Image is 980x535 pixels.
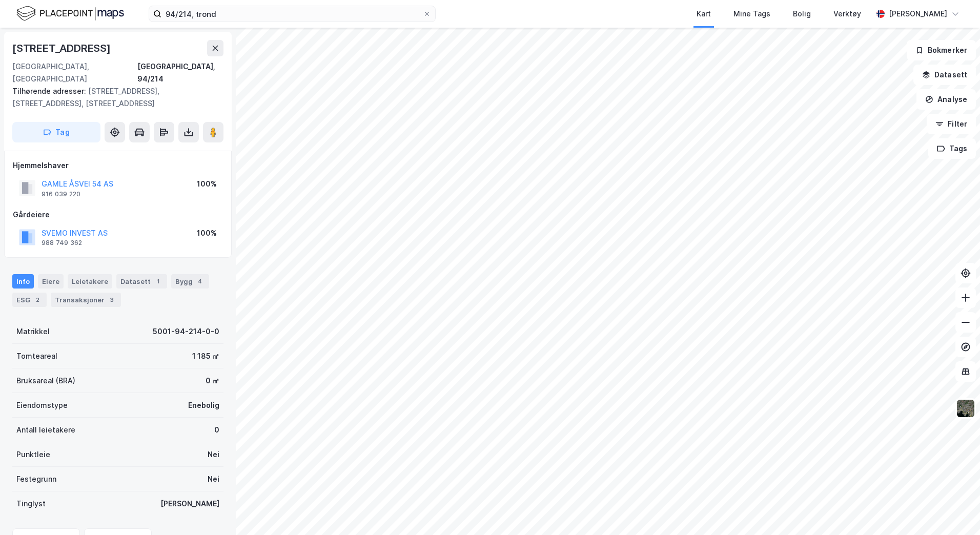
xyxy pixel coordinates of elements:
img: logo.f888ab2527a4732fd821a326f86c7f29.svg [16,5,124,23]
div: [PERSON_NAME] [889,8,947,20]
div: Gårdeiere [13,209,223,221]
div: Nei [208,473,219,485]
input: Søk på adresse, matrikkel, gårdeiere, leietakere eller personer [161,6,423,22]
div: Transaksjoner [51,293,121,307]
button: Bokmerker [907,40,976,60]
div: Verktøy [833,8,861,20]
div: 2 [32,295,43,305]
div: [STREET_ADDRESS], [STREET_ADDRESS], [STREET_ADDRESS] [12,85,215,110]
div: [GEOGRAPHIC_DATA], [GEOGRAPHIC_DATA] [12,60,137,85]
div: Leietakere [68,274,112,289]
div: 0 [214,424,219,436]
button: Tags [928,138,976,159]
div: 4 [195,276,205,286]
div: 3 [107,295,117,305]
button: Analyse [916,89,976,110]
div: Punktleie [16,448,50,461]
button: Filter [927,114,976,134]
div: Eiere [38,274,64,289]
button: Tag [12,122,100,142]
div: Mine Tags [733,8,770,20]
div: [STREET_ADDRESS] [12,40,113,56]
div: Enebolig [188,399,219,411]
div: 916 039 220 [42,190,80,198]
div: Kart [697,8,711,20]
span: Tilhørende adresser: [12,87,88,95]
div: Info [12,274,34,289]
div: Festegrunn [16,473,56,485]
div: ESG [12,293,47,307]
div: Bruksareal (BRA) [16,375,75,387]
div: Eiendomstype [16,399,68,411]
img: 9k= [956,399,975,418]
div: Tomteareal [16,350,57,362]
div: Nei [208,448,219,461]
div: Bygg [171,274,209,289]
div: 988 749 362 [42,239,82,247]
div: Datasett [116,274,167,289]
div: 1 185 ㎡ [192,350,219,362]
div: Bolig [793,8,811,20]
div: Matrikkel [16,325,50,338]
div: [GEOGRAPHIC_DATA], 94/214 [137,60,223,85]
div: Antall leietakere [16,424,75,436]
iframe: Chat Widget [929,486,980,535]
div: 0 ㎡ [206,375,219,387]
div: 100% [197,227,217,239]
div: [PERSON_NAME] [160,498,219,510]
div: Hjemmelshaver [13,159,223,172]
div: 1 [153,276,163,286]
button: Datasett [913,65,976,85]
div: Kontrollprogram for chat [929,486,980,535]
div: 5001-94-214-0-0 [153,325,219,338]
div: Tinglyst [16,498,46,510]
div: 100% [197,178,217,190]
